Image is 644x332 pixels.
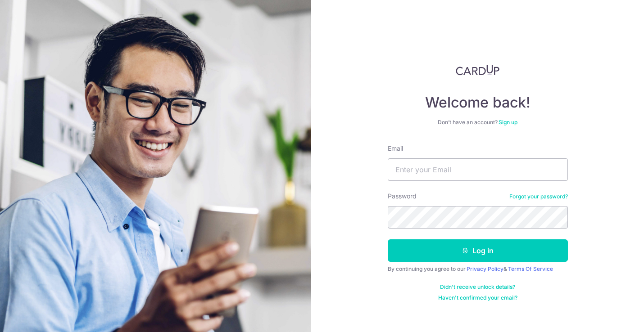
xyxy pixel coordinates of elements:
[438,294,517,301] a: Haven't confirmed your email?
[456,65,500,76] img: CardUp Logo
[388,158,568,181] input: Enter your Email
[508,265,553,272] a: Terms Of Service
[509,193,568,200] a: Forgot your password?
[388,239,568,262] button: Log in
[388,119,568,126] div: Don’t have an account?
[467,265,503,272] a: Privacy Policy
[440,283,515,291] a: Didn't receive unlock details?
[388,94,568,112] h4: Welcome back!
[499,119,517,126] a: Sign up
[388,265,568,273] div: By continuing you agree to our &
[388,192,417,201] label: Password
[388,144,403,153] label: Email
